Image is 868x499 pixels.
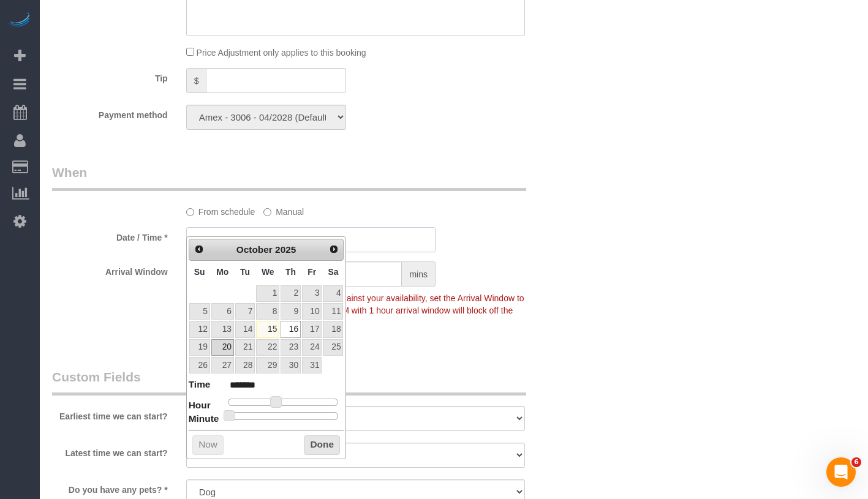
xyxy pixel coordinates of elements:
label: Date / Time * [43,227,177,244]
span: Next [329,244,339,254]
legend: When [52,163,526,191]
a: 19 [189,339,210,356]
iframe: Intercom live chat [826,457,856,487]
dt: Minute [189,412,219,427]
a: 6 [211,303,234,320]
label: Arrival Window [43,261,177,278]
span: Price Adjustment only applies to this booking [197,48,366,58]
label: Payment method [43,105,177,121]
a: 16 [281,321,301,337]
a: 30 [281,357,301,373]
input: MM/DD/YYYY HH:MM [186,227,436,252]
input: Manual [263,208,271,216]
a: 5 [189,303,210,320]
a: Prev [191,241,208,258]
img: Automaid Logo [7,12,32,29]
span: Thursday [285,267,296,277]
a: 23 [281,339,301,356]
span: Prev [194,244,204,254]
a: 29 [256,357,279,373]
a: 31 [302,357,322,373]
a: 17 [302,321,322,337]
label: Do you have any pets? * [43,479,177,496]
a: 26 [189,357,210,373]
label: Latest time we can start? [43,443,177,459]
span: Wednesday [262,267,274,277]
a: 1 [256,285,279,302]
span: Friday [308,267,316,277]
button: Done [304,435,340,455]
a: 25 [323,339,343,356]
a: 28 [235,357,255,373]
span: Monday [216,267,228,277]
a: 27 [211,357,234,373]
a: 14 [235,321,255,337]
a: 3 [302,285,322,302]
legend: Custom Fields [52,368,526,396]
a: 24 [302,339,322,356]
dt: Hour [189,399,211,414]
dt: Time [189,378,211,393]
a: 2 [281,285,301,302]
button: Now [192,435,224,455]
a: 22 [256,339,279,356]
a: 21 [235,339,255,356]
span: Tuesday [240,267,250,277]
span: 2025 [275,244,296,255]
a: 4 [323,285,343,302]
span: 6 [851,457,861,467]
label: From schedule [186,201,255,218]
label: Manual [263,201,304,218]
label: Earliest time we can start? [43,406,177,422]
a: 18 [323,321,343,337]
label: Tip [43,68,177,84]
span: Sunday [194,267,205,277]
span: mins [402,261,436,287]
a: 15 [256,321,279,337]
a: 9 [281,303,301,320]
a: Next [325,241,342,258]
a: 10 [302,303,322,320]
input: From schedule [186,208,194,216]
a: 13 [211,321,234,337]
span: Saturday [328,267,338,277]
a: 8 [256,303,279,320]
span: To make this booking count against your availability, set the Arrival Window to match a spot on y... [186,293,524,328]
a: 12 [189,321,210,337]
a: 11 [323,303,343,320]
a: 20 [211,339,234,356]
span: October [236,244,273,255]
span: $ [186,68,206,93]
a: 7 [235,303,255,320]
